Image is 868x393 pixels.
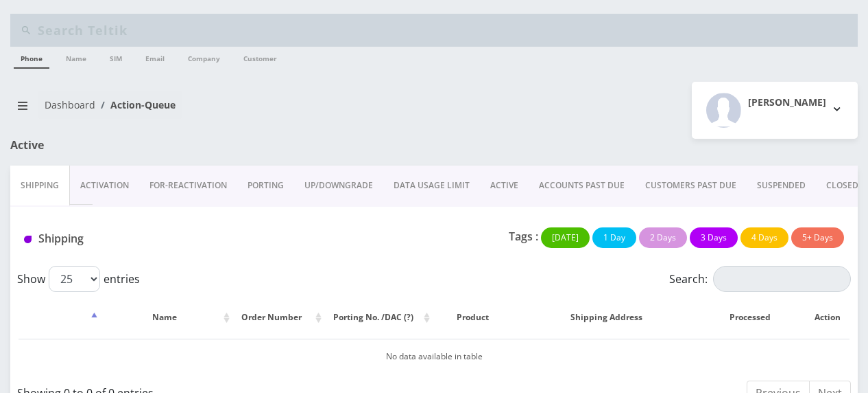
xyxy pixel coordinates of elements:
a: FOR-REActivation [139,166,237,205]
td: No data available in table [19,339,849,374]
label: Search: [669,266,851,292]
a: Customer [237,47,284,67]
input: Search: [713,266,851,292]
th: Product [435,297,511,337]
th: Order Number: activate to sort column ascending [234,297,325,337]
a: Activation [70,166,139,205]
button: [DATE] [541,227,590,248]
a: Phone [14,47,49,69]
p: Tags : [509,228,538,245]
li: Action-Queue [95,98,176,112]
a: Company [181,47,227,67]
a: Email [138,47,171,67]
button: 1 Day [592,227,636,248]
h2: [PERSON_NAME] [748,97,826,109]
button: [PERSON_NAME] [692,82,858,139]
a: UP/DOWNGRADE [294,166,383,205]
a: ACTIVE [480,166,529,205]
a: Name [59,47,93,67]
select: Showentries [49,266,100,292]
a: ACCOUNTS PAST DUE [529,166,635,205]
a: SIM [103,47,129,67]
th: Action [806,297,849,337]
th: Name: activate to sort column ascending [102,297,234,337]
button: 3 Days [690,227,738,248]
button: 4 Days [740,227,788,248]
label: Show entries [17,266,140,292]
input: Search Teltik [38,17,854,43]
nav: breadcrumb [10,91,424,130]
th: Porting No. /DAC (?): activate to sort column ascending [326,297,433,337]
h1: Shipping [24,232,284,245]
a: PORTING [237,166,294,205]
a: Dashboard [45,98,95,111]
img: Shipping [24,236,32,243]
th: Shipping Address [512,297,701,337]
th: Processed: activate to sort column ascending [703,297,804,337]
a: Shipping [10,166,70,205]
button: 2 Days [639,227,687,248]
button: 5+ Days [791,227,844,248]
a: CUSTOMERS PAST DUE [635,166,747,205]
a: SUSPENDED [747,166,816,205]
th: : activate to sort column descending [19,297,101,337]
h1: Active [10,139,279,152]
a: DATA USAGE LIMIT [383,166,480,205]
